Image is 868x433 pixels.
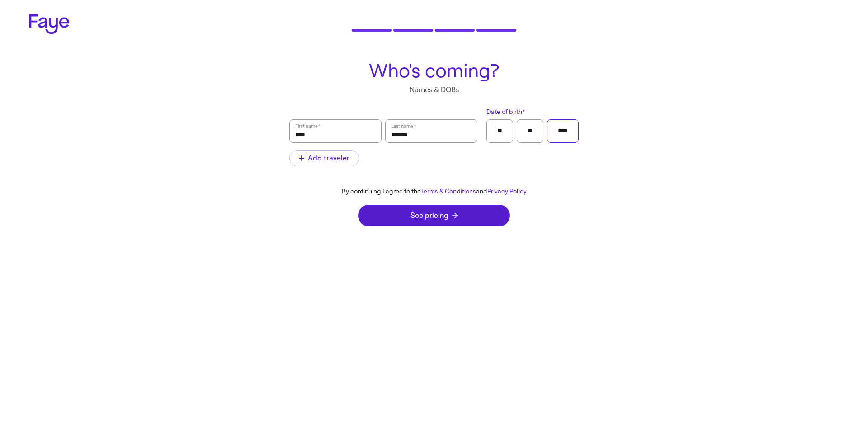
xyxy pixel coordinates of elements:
[282,188,586,196] div: By continuing I agree to the and
[294,122,321,131] label: First name
[289,85,579,95] p: Names & DOBs
[487,188,527,195] a: Privacy Policy
[410,212,458,219] span: See pricing
[358,205,510,226] button: See pricing
[289,61,579,81] h1: Who's coming?
[390,122,417,131] label: Last name
[289,150,359,166] button: Add traveler
[299,155,349,162] span: Add traveler
[553,124,573,138] input: Year
[492,124,507,138] input: Month
[523,124,538,138] input: Day
[486,108,525,116] span: Date of birth *
[420,188,476,195] a: Terms & Conditions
